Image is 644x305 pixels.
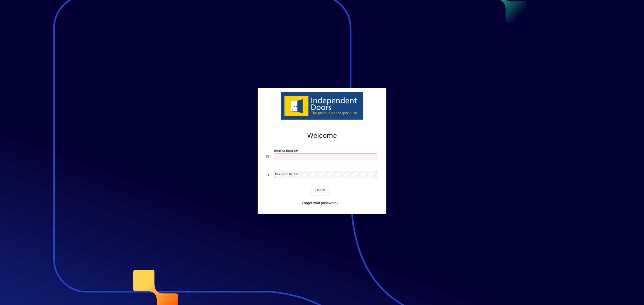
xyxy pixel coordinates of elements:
button: Login [311,186,329,195]
span: Forgot your password? [302,200,338,206]
h2: Welcome [266,131,378,140]
mat-label: Password or Pin [275,172,297,176]
span: Login [315,187,325,193]
a: Forgot your password? [300,199,340,208]
mat-label: Email or Barcode [274,149,297,152]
